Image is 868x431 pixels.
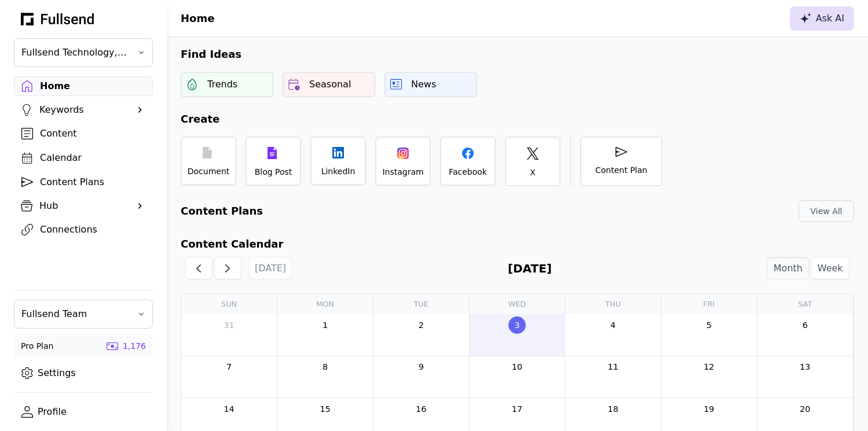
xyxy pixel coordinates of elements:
[221,400,238,418] a: September 14, 2025
[14,76,153,96] a: Home
[316,294,334,314] a: Monday
[39,103,127,117] div: Keywords
[412,400,430,418] a: September 16, 2025
[21,340,53,352] div: Pro Plan
[703,294,715,314] a: Friday
[181,314,277,356] td: August 31, 2025
[449,166,487,178] div: Facebook
[14,363,153,383] a: Settings
[700,359,717,376] a: September 12, 2025
[469,314,565,356] td: September 3, 2025
[321,165,356,177] div: LinkedIn
[469,356,565,398] td: September 10, 2025
[595,164,647,176] div: Content Plan
[605,400,622,418] a: September 18, 2025
[508,260,552,277] h2: [DATE]
[39,199,127,213] div: Hub
[382,166,423,178] div: Instagram
[508,316,526,334] a: September 3, 2025
[411,78,436,91] div: News
[373,356,469,398] td: September 9, 2025
[167,46,868,62] h2: Find Ideas
[248,257,293,279] button: [DATE]
[798,294,812,314] a: Saturday
[317,359,334,376] a: September 8, 2025
[414,294,428,314] a: Tuesday
[277,356,373,398] td: September 8, 2025
[373,314,469,356] td: September 2, 2025
[790,6,854,31] button: Ask AI
[21,46,129,60] span: Fullsend Technology, Inc.
[181,236,854,252] h2: Content Calendar
[14,220,153,240] a: Connections
[14,172,153,192] a: Content Plans
[185,257,213,279] button: Previous Month
[221,294,237,314] a: Sunday
[14,38,153,67] button: Fullsend Technology, Inc.
[796,359,814,376] a: September 13, 2025
[508,359,526,376] a: September 10, 2025
[700,316,717,334] a: September 5, 2025
[317,400,334,418] a: September 15, 2025
[214,257,241,279] button: Next Month
[255,166,292,178] div: Blog Post
[167,111,868,127] h2: Create
[14,148,153,168] a: Calendar
[123,340,146,352] div: 1,176
[661,356,757,398] td: September 12, 2025
[14,300,153,329] button: Fullsend Team
[277,314,373,356] td: September 1, 2025
[808,205,844,217] div: View All
[40,79,145,93] div: Home
[40,223,145,237] div: Connections
[530,167,536,178] div: X
[14,124,153,143] a: Content
[309,78,351,91] div: Seasonal
[799,200,854,222] button: View All
[221,359,238,376] a: September 7, 2025
[412,359,430,376] a: September 9, 2025
[188,165,230,177] div: Document
[757,356,853,398] td: September 13, 2025
[40,175,145,189] div: Content Plans
[605,359,622,376] a: September 11, 2025
[565,356,661,398] td: September 11, 2025
[40,151,145,165] div: Calendar
[757,314,853,356] td: September 6, 2025
[605,316,622,334] a: September 4, 2025
[700,400,717,418] a: September 19, 2025
[207,78,237,91] div: Trends
[14,402,153,422] a: Profile
[796,400,814,418] a: September 20, 2025
[181,203,263,219] h2: Content Plans
[508,294,526,314] a: Wednesday
[811,257,849,279] button: Week
[508,400,526,418] a: September 17, 2025
[412,316,430,334] a: September 2, 2025
[800,12,844,25] div: Ask AI
[661,314,757,356] td: September 5, 2025
[181,10,214,27] h1: Home
[317,316,334,334] a: September 1, 2025
[181,356,277,398] td: September 7, 2025
[796,316,814,334] a: September 6, 2025
[767,257,809,279] button: Month
[40,127,145,141] div: Content
[21,307,129,321] span: Fullsend Team
[565,314,661,356] td: September 4, 2025
[221,316,238,334] a: August 31, 2025
[605,294,621,314] a: Thursday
